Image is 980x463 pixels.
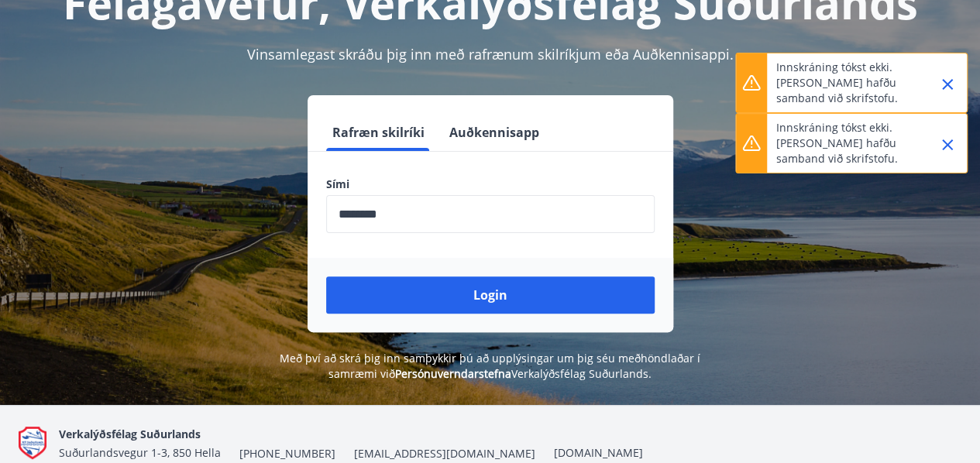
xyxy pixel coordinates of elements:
span: Vinsamlegast skráðu þig inn með rafrænum skilríkjum eða Auðkennisappi. [247,45,734,63]
span: [PHONE_NUMBER] [239,446,335,461]
a: [DOMAIN_NAME] [554,445,643,460]
label: Sími [326,177,655,192]
span: [EMAIL_ADDRESS][DOMAIN_NAME] [354,446,535,461]
p: Innskráning tókst ekki. [PERSON_NAME] hafðu samband við skrifstofu. [776,120,913,166]
button: Rafræn skilríki [326,114,431,151]
button: Login [326,276,655,314]
button: Close [934,71,961,98]
p: Innskráning tókst ekki. [PERSON_NAME] hafðu samband við skrifstofu. [776,60,913,106]
span: Með því að skrá þig inn samþykkir þú að upplýsingar um þig séu meðhöndlaðar í samræmi við Verkalý... [280,351,700,381]
span: Suðurlandsvegur 1-3, 850 Hella [59,445,221,460]
img: Q9do5ZaFAFhn9lajViqaa6OIrJ2A2A46lF7VsacK.png [19,427,46,460]
a: Persónuverndarstefna [395,366,511,381]
button: Close [934,132,961,158]
span: Verkalýðsfélag Suðurlands [59,427,201,441]
button: Auðkennisapp [443,114,545,151]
